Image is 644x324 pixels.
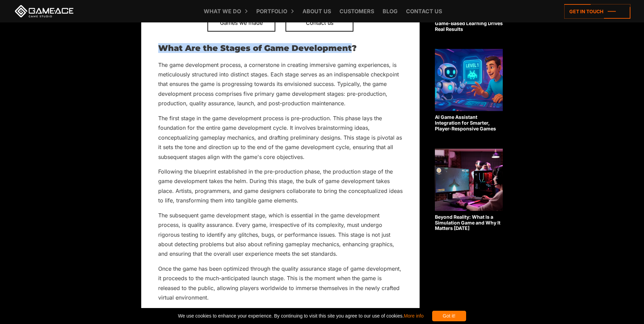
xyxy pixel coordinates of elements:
span: We use cookies to enhance your experience. By continuing to visit this site you agree to our use ... [178,311,423,321]
p: The subsequent game development stage, which is essential in the game development process, is qua... [158,211,403,259]
p: Once the game has been optimized through the quality assurance stage of game development, it proc... [158,264,403,303]
a: Contact us [286,14,353,32]
a: AI Game Assistant Integration for Smarter, Player-Responsive Games [435,49,503,131]
img: Related [435,149,503,211]
a: Beyond Reality: What Is a Simulation Game and Why It Matters [DATE] [435,149,503,231]
a: Get in touch [564,4,630,19]
p: The first stage in the game development process is pre-production. This phase lays the foundation... [158,113,403,162]
a: More info [404,313,423,319]
p: Following the blueprint established in the pre-production phase, the production stage of the game... [158,167,403,205]
p: The game development process, a cornerstone in creating immersive gaming experiences, is meticulo... [158,60,403,108]
h2: What Are the Stages of Game Development? [158,44,403,53]
div: Got it! [432,311,466,321]
a: Games we made [207,14,275,32]
img: Related [435,49,503,111]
